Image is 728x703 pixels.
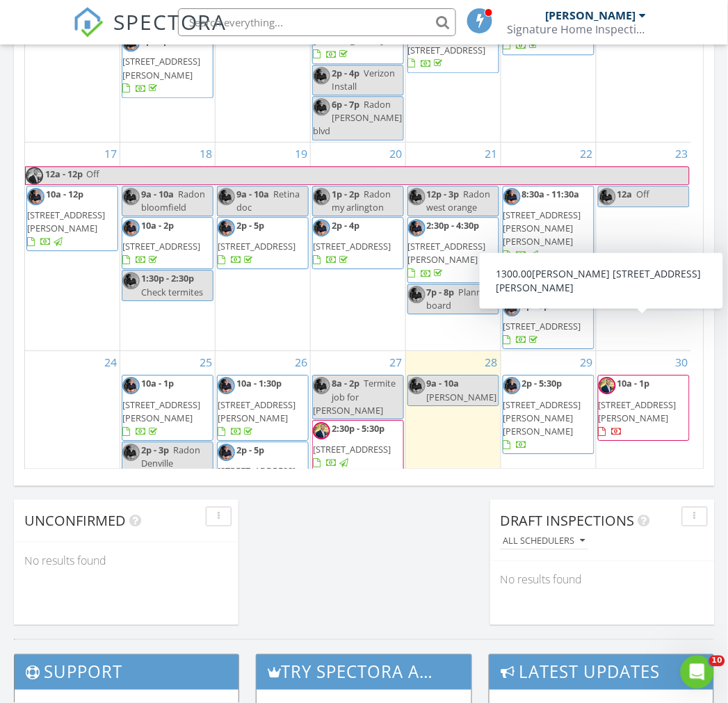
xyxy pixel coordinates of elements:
[24,511,126,530] span: Unconfirmed
[503,209,581,248] span: [STREET_ADDRESS][PERSON_NAME][PERSON_NAME]
[141,272,194,284] span: 1:30p - 2:30p
[598,375,690,441] a: 10a - 1p [STREET_ADDRESS][PERSON_NAME]
[709,656,725,667] span: 10
[637,188,650,200] span: Off
[427,286,455,298] span: 7p - 8p
[501,532,588,551] button: All schedulers
[73,19,227,48] a: SPECTORA
[313,377,396,416] span: Termite job for [PERSON_NAME]
[408,219,486,280] a: 2:30p - 4:30p [STREET_ADDRESS][PERSON_NAME]
[405,142,501,351] td: Go to August 21, 2025
[332,422,385,435] span: 2:30p - 5:30p
[122,240,200,252] span: [STREET_ADDRESS]
[217,217,309,270] a: 2p - 5p [STREET_ADDRESS]
[141,377,174,389] span: 10a - 1p
[311,351,406,509] td: Go to August 27, 2025
[578,143,596,165] a: Go to August 22, 2025
[387,143,405,165] a: Go to August 20, 2025
[405,351,501,509] td: Go to August 28, 2025
[596,351,691,509] td: Go to August 30, 2025
[313,443,391,455] span: [STREET_ADDRESS]
[490,561,715,599] div: No results found
[218,444,296,504] a: 2p - 5p [STREET_ADDRESS][PERSON_NAME]
[122,55,200,81] span: [STREET_ADDRESS][PERSON_NAME]
[217,375,309,441] a: 10a - 1:30p [STREET_ADDRESS][PERSON_NAME]
[596,142,691,351] td: Go to August 23, 2025
[313,98,402,137] span: Radon [PERSON_NAME] blvd
[332,377,359,389] span: 8a - 2p
[522,267,555,280] span: 12p - 1p
[599,377,677,437] a: 10a - 1p [STREET_ADDRESS][PERSON_NAME]
[503,297,594,350] a: 2p - 5p [STREET_ADDRESS]
[408,44,486,56] span: [STREET_ADDRESS]
[673,143,691,165] a: Go to August 23, 2025
[522,188,580,200] span: 8:30a - 11:30a
[332,188,359,200] span: 1p - 2p
[236,377,282,389] span: 10a - 1:30p
[490,655,713,689] h3: Latest Updates
[122,444,140,461] img: capture.jpg
[73,7,104,38] img: The Best Home Inspection Software - Spectora
[141,219,174,232] span: 10a - 2p
[122,219,200,266] a: 10a - 2p [STREET_ADDRESS]
[197,351,215,373] a: Go to August 25, 2025
[503,267,521,284] img: capture.jpg
[503,320,581,332] span: [STREET_ADDRESS]
[218,188,235,205] img: capture.jpg
[503,377,581,451] a: 2p - 5:30p [STREET_ADDRESS][PERSON_NAME][PERSON_NAME]
[617,377,650,389] span: 10a - 1p
[218,377,235,394] img: capture.jpg
[483,143,501,165] a: Go to August 21, 2025
[427,188,460,200] span: 12p - 3p
[46,188,83,200] span: 10a - 12p
[332,67,395,92] span: Verizon Install
[45,167,83,184] span: 12a - 12p
[408,219,426,236] img: capture.jpg
[197,143,215,165] a: Go to August 18, 2025
[122,188,140,205] img: capture.jpg
[218,444,235,461] img: capture.jpg
[427,286,495,312] span: Planning board
[122,32,213,98] a: 3p - 5p [STREET_ADDRESS][PERSON_NAME]
[122,398,200,424] span: [STREET_ADDRESS][PERSON_NAME]
[673,351,691,373] a: Go to August 30, 2025
[408,22,486,69] a: 10a - 2:30p [STREET_ADDRESS]
[313,219,391,266] a: 2p - 4p [STREET_ADDRESS]
[427,377,460,389] span: 9a - 10a
[102,143,120,165] a: Go to August 17, 2025
[501,142,596,351] td: Go to August 22, 2025
[122,217,213,270] a: 10a - 2p [STREET_ADDRESS]
[218,377,296,437] a: 10a - 1:30p [STREET_ADDRESS][PERSON_NAME]
[27,209,105,234] span: [STREET_ADDRESS][PERSON_NAME]
[483,351,501,373] a: Go to August 28, 2025
[122,272,140,289] img: capture.jpg
[427,188,491,213] span: Radon west orange
[501,351,596,509] td: Go to August 29, 2025
[236,188,269,200] span: 9a - 10a
[503,186,594,265] a: 8:30a - 11:30a [STREET_ADDRESS][PERSON_NAME][PERSON_NAME]
[503,299,581,346] a: 2p - 5p [STREET_ADDRESS]
[178,8,456,36] input: Search everything...
[292,143,310,165] a: Go to August 19, 2025
[122,34,200,95] a: 3p - 5p [STREET_ADDRESS][PERSON_NAME]
[141,188,174,200] span: 9a - 10a
[120,351,216,509] td: Go to August 25, 2025
[141,188,205,213] span: Radon bloomfield
[313,240,391,252] span: [STREET_ADDRESS]
[332,98,359,111] span: 6p - 7p
[617,188,633,200] span: 12a
[578,351,596,373] a: Go to August 29, 2025
[599,188,616,205] img: capture.jpg
[503,188,582,261] a: 8:30a - 11:30a [STREET_ADDRESS][PERSON_NAME][PERSON_NAME]
[522,267,586,293] span: Radon pequannock
[313,422,391,469] a: 2:30p - 5:30p [STREET_ADDRESS]
[503,536,585,546] div: All schedulers
[14,542,238,580] div: No results found
[26,167,43,184] img: download.jpg
[122,377,200,437] a: 10a - 1p [STREET_ADDRESS][PERSON_NAME]
[545,8,636,22] div: [PERSON_NAME]
[25,142,120,351] td: Go to August 17, 2025
[501,511,635,530] span: Draft Inspections
[599,398,677,424] span: [STREET_ADDRESS][PERSON_NAME]
[407,20,499,73] a: 10a - 2:30p [STREET_ADDRESS]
